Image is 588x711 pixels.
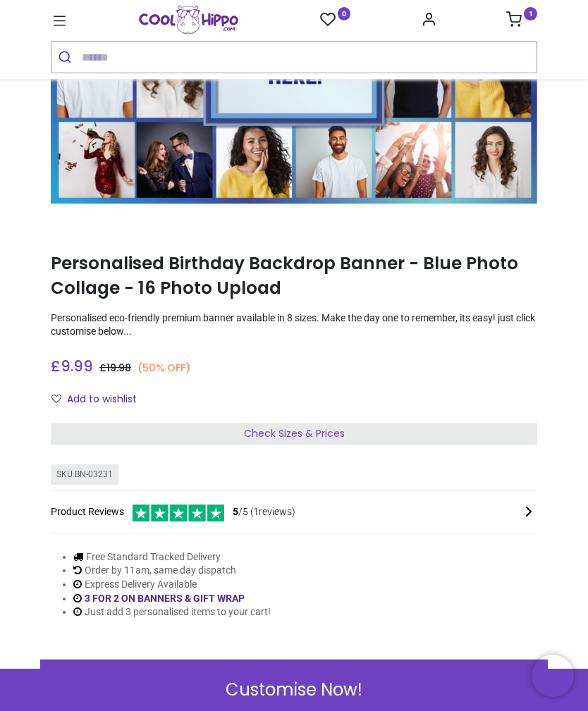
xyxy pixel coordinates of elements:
[51,464,118,485] div: SKU: BN-03231
[99,361,131,375] span: £
[73,550,271,564] li: Free Standard Tracked Delivery
[320,11,351,29] a: 0
[40,660,548,692] a: Description
[73,578,271,592] li: Express Delivery Available
[51,394,61,404] i: Add to wishlist
[106,361,131,375] span: 19.98
[51,311,537,339] p: Personalised eco-friendly premium banner available in 8 sizes. Make the day one to remember, its ...
[51,252,537,300] h1: Personalised Birthday Backdrop Banner - Blue Photo Collage - 16 Photo Upload
[85,593,245,604] a: 3 FOR 2 ON BANNERS & GIFT WRAP
[51,388,149,412] button: Add to wishlistAdd to wishlist
[244,426,345,440] span: Check Sizes & Prices
[73,605,271,619] li: Just add 3 personalised items to your cart!
[532,655,574,697] iframe: Brevo live chat
[61,356,93,376] span: 9.99
[137,361,190,375] small: (50% OFF)
[51,502,537,521] div: Product Reviews
[506,16,537,27] a: 1
[51,356,93,376] span: £
[226,678,362,702] span: Customise Now!
[524,7,537,20] sup: 1
[73,564,271,578] li: Order by 11am, same day dispatch
[233,505,295,519] span: /5 ( 1 reviews)
[338,7,351,20] sup: 0
[421,16,436,27] a: Account Info
[51,42,82,73] button: Submit
[233,506,238,517] span: 5
[139,6,238,34] a: Logo of Cool Hippo
[139,6,238,34] img: Cool Hippo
